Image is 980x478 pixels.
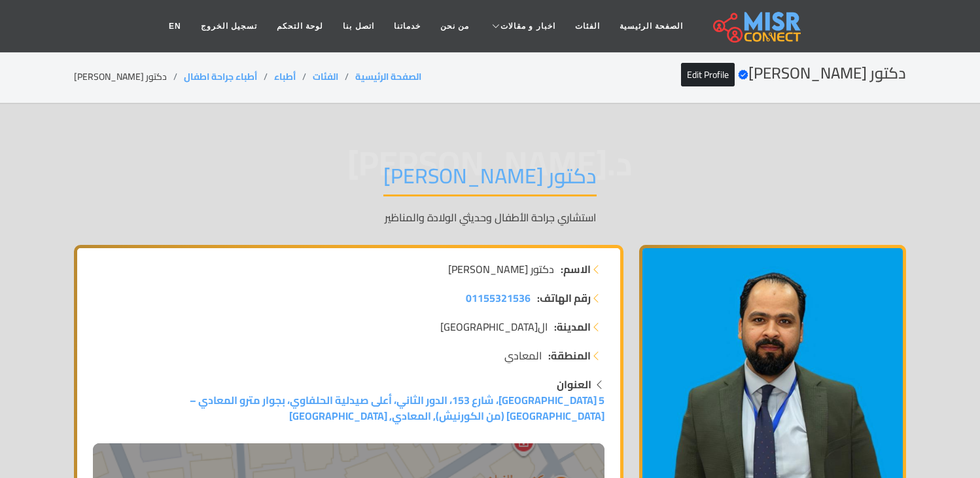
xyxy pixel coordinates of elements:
[274,68,296,85] a: أطباء
[537,290,591,306] strong: رقم الهاتف:
[681,63,735,86] a: Edit Profile
[554,319,591,335] strong: المدينة:
[74,210,906,225] p: استشاري جراحة الأطفال وحديثي الولادة والمناظير
[383,163,597,196] h1: دكتور [PERSON_NAME]
[355,68,421,85] a: الصفحة الرئيسية
[333,14,383,39] a: اتصل بنا
[384,14,430,39] a: خدماتنا
[440,319,548,335] span: ال[GEOGRAPHIC_DATA]
[561,261,591,277] strong: الاسم:
[466,288,531,308] span: 01155321536
[610,14,693,39] a: الصفحة الرئيسية
[500,20,555,32] span: اخبار و مقالات
[466,290,531,306] a: 01155321536
[548,348,591,363] strong: المنطقة:
[557,375,591,394] strong: العنوان
[430,14,479,39] a: من نحن
[479,14,565,39] a: اخبار و مقالات
[159,14,191,39] a: EN
[191,14,267,39] a: تسجيل الخروج
[713,10,801,43] img: main.misr_connect
[74,70,184,84] li: دكتور [PERSON_NAME]
[738,69,748,80] svg: Verified account
[504,348,542,363] span: المعادي
[448,261,554,277] span: دكتور [PERSON_NAME]
[313,68,338,85] a: الفئات
[681,64,906,83] h2: دكتور [PERSON_NAME]
[565,14,610,39] a: الفئات
[267,14,333,39] a: لوحة التحكم
[184,68,257,85] a: أطباء جراحة اطفال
